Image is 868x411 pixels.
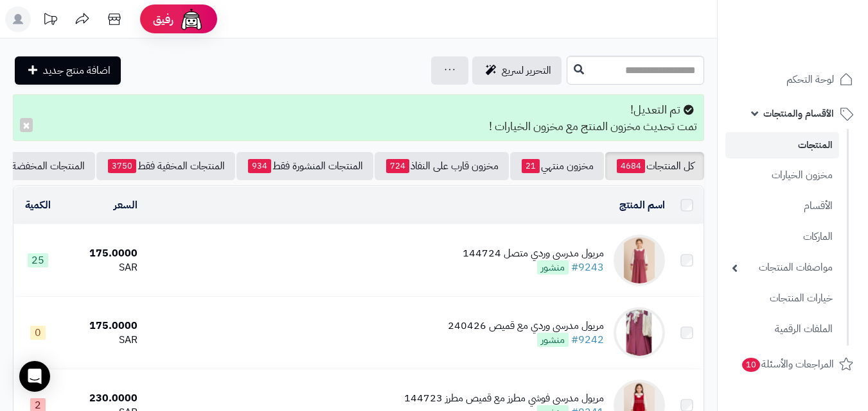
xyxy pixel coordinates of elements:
[725,192,839,220] a: الأقسام
[68,246,138,261] div: 175.0000
[741,355,834,373] span: المراجعات والأسئلة
[725,162,839,189] a: مخزون الخيارات
[68,260,138,275] div: SAR
[68,319,138,333] div: 175.0000
[725,223,839,251] a: الماركات
[19,361,50,392] div: Open Intercom Messenger
[28,253,48,267] span: 25
[20,118,33,132] button: ×
[15,56,121,85] a: اضافة منتج جديد
[725,315,839,343] a: الملفات الرقمية
[386,159,409,173] span: 724
[25,197,51,213] a: الكمية
[448,319,604,333] div: مريول مدرسي وردي مع قميص 240426
[30,326,46,340] span: 0
[571,260,604,275] a: #9243
[763,105,834,122] span: الأقسام والمنتجات
[537,333,569,347] span: منشور
[781,36,856,63] img: logo-2.png
[619,197,665,213] a: اسم المنتج
[725,254,839,281] a: مواصفات المنتجات
[725,64,860,95] a: لوحة التحكم
[153,12,173,27] span: رفيق
[43,63,111,78] span: اضافة منتج جديد
[725,132,839,158] a: المنتجات
[522,159,540,173] span: 21
[614,307,665,358] img: مريول مدرسي وردي مع قميص 240426
[725,349,860,380] a: المراجعات والأسئلة10
[617,159,645,173] span: 4684
[236,152,373,180] a: المنتجات المنشورة فقط934
[537,260,569,274] span: منشور
[13,94,704,141] div: تم التعديل! تمت تحديث مخزون المنتج مع مخزون الخيارات !
[472,56,562,85] a: التحرير لسريع
[68,333,138,348] div: SAR
[179,6,204,32] img: ai-face.png
[375,152,509,180] a: مخزون قارب على النفاذ724
[463,246,604,261] div: مريول مدرسي وردي متصل 144724
[605,152,704,180] a: كل المنتجات4684
[114,197,137,213] a: السعر
[108,159,136,173] span: 3750
[571,332,604,348] a: #9242
[502,63,551,78] span: التحرير لسريع
[614,235,665,286] img: مريول مدرسي وردي متصل 144724
[404,391,604,406] div: مريول مدرسي فوشي مطرز مع قميص مطرز 144723
[34,6,66,35] a: تحديثات المنصة
[742,358,760,372] span: 10
[510,152,604,180] a: مخزون منتهي21
[68,391,138,406] div: 230.0000
[786,71,834,88] span: لوحة التحكم
[725,285,839,312] a: خيارات المنتجات
[248,159,271,173] span: 934
[96,152,235,180] a: المنتجات المخفية فقط3750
